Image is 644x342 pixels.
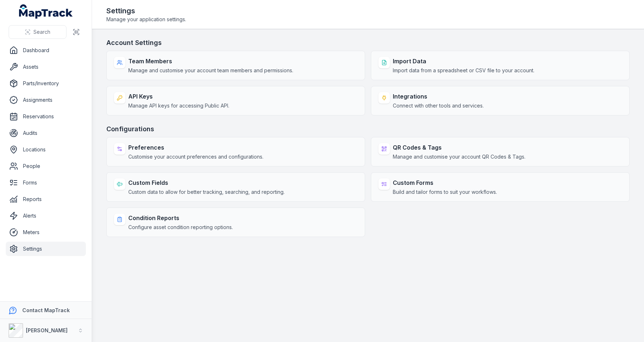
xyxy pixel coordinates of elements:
[22,307,70,313] strong: Contact MapTrack
[6,209,86,223] a: Alerts
[26,327,68,333] strong: [PERSON_NAME]
[106,137,365,167] a: PreferencesCustomise your account preferences and configurations.
[128,67,293,74] span: Manage and customise your account team members and permissions.
[19,4,73,19] a: MapTrack
[128,178,285,187] strong: Custom Fields
[6,225,86,240] a: Meters
[106,208,365,237] a: Condition ReportsConfigure asset condition reporting options.
[6,175,86,190] a: Forms
[371,86,630,115] a: IntegrationsConnect with other tools and services.
[128,102,229,109] span: Manage API keys for accessing Public API.
[371,137,630,167] a: QR Codes & TagsManage and customise your account QR Codes & Tags.
[33,28,50,36] span: Search
[6,242,86,256] a: Settings
[106,16,186,23] span: Manage your application settings.
[128,188,285,196] span: Custom data to allow for better tracking, searching, and reporting.
[128,153,263,160] span: Customise your account preferences and configurations.
[128,143,263,152] strong: Preferences
[6,93,86,107] a: Assignments
[106,124,630,134] h3: Configurations
[393,102,484,109] span: Connect with other tools and services.
[6,43,86,58] a: Dashboard
[371,172,630,202] a: Custom FormsBuild and tailor forms to suit your workflows.
[393,153,525,160] span: Manage and customise your account QR Codes & Tags.
[128,224,233,231] span: Configure asset condition reporting options.
[106,172,365,202] a: Custom FieldsCustom data to allow for better tracking, searching, and reporting.
[393,67,534,74] span: Import data from a spreadsheet or CSV file to your account.
[106,51,365,80] a: Team MembersManage and customise your account team members and permissions.
[393,188,497,196] span: Build and tailor forms to suit your workflows.
[9,25,66,39] button: Search
[128,57,293,65] strong: Team Members
[393,178,497,187] strong: Custom Forms
[106,86,365,115] a: API KeysManage API keys for accessing Public API.
[393,143,525,152] strong: QR Codes & Tags
[393,92,484,101] strong: Integrations
[6,159,86,173] a: People
[393,57,534,65] strong: Import Data
[128,92,229,101] strong: API Keys
[6,109,86,124] a: Reservations
[6,142,86,157] a: Locations
[371,51,630,80] a: Import DataImport data from a spreadsheet or CSV file to your account.
[6,126,86,140] a: Audits
[6,192,86,206] a: Reports
[128,214,233,222] strong: Condition Reports
[106,38,630,48] h3: Account Settings
[6,60,86,74] a: Assets
[6,76,86,91] a: Parts/Inventory
[106,6,186,16] h2: Settings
